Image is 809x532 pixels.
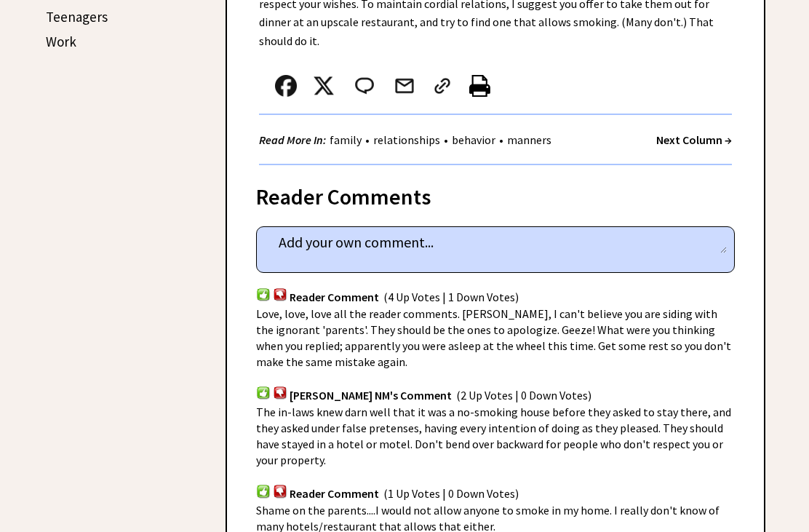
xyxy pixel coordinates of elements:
[431,75,453,97] img: link_02.png
[352,75,377,97] img: message_round%202.png
[44,92,189,528] iframe: Advertisement
[256,287,271,301] img: votup.png
[503,132,555,147] a: manners
[370,132,444,147] a: relationships
[456,388,591,402] span: (2 Up Votes | 0 Down Votes)
[256,386,271,400] img: votup.png
[46,8,108,25] a: Teenagers
[394,75,415,97] img: mail.png
[290,487,379,501] span: Reader Comment
[256,306,731,369] span: Love, love, love all the reader comments. [PERSON_NAME], I can't believe you are siding with the ...
[259,132,326,147] strong: Read More In:
[256,484,271,498] img: votup.png
[383,487,519,501] span: (1 Up Votes | 0 Down Votes)
[326,132,365,147] a: family
[256,405,731,467] span: The in-laws knew darn well that it was a no-smoking house before they asked to stay there, and th...
[275,75,297,97] img: facebook.png
[256,181,735,205] div: Reader Comments
[290,290,379,304] span: Reader Comment
[259,131,555,149] div: • • •
[46,33,76,50] a: Work
[383,290,519,304] span: (4 Up Votes | 1 Down Votes)
[290,388,452,402] span: [PERSON_NAME] NM's Comment
[656,132,732,147] a: Next Column →
[273,287,287,301] img: votdown.png
[273,484,287,498] img: votdown.png
[469,75,490,97] img: printer%20icon.png
[273,386,287,400] img: votdown.png
[448,132,499,147] a: behavior
[313,75,335,97] img: x_small.png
